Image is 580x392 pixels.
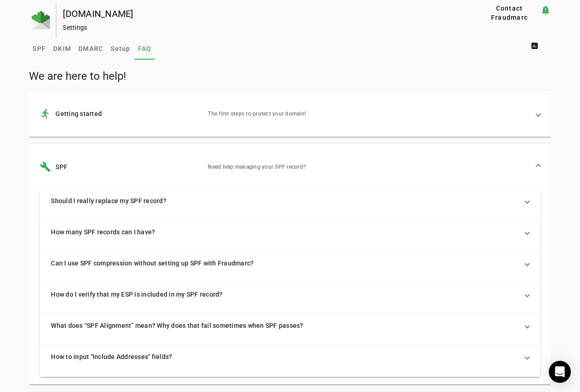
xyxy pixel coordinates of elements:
mat-expansion-panel-header: How to input "Include Addresses" fields? [40,346,540,368]
mat-panel-description: Need help managing your SPF record? [208,161,529,172]
h1: We are here to help! [29,69,551,83]
span: How many SPF records can I have? [51,227,525,237]
span: FAQ [138,45,152,52]
mat-expansion-panel-header: SPFNeed help managing your SPF record? [29,144,551,190]
img: Fraudmarc Logo [32,11,50,29]
mat-expansion-panel-header: Getting startedThe first steps to protect your domain! [29,91,551,137]
a: Setup [107,38,134,60]
mat-expansion-panel-header: How many SPF records can I have? [40,221,540,243]
a: FAQ [134,38,155,60]
mat-expansion-panel-header: How do I verify that my ESP is included in my SPF record? [40,283,540,305]
mat-panel-title: Getting started [40,108,200,119]
mat-panel-title: SPF [40,161,200,172]
mat-icon: build [40,161,55,172]
div: Open Intercom Messenger [549,361,571,383]
button: Contact Fraudmarc [479,5,540,21]
mat-panel-description: The first steps to protect your domain! [208,108,529,119]
span: How do I verify that my ESP is included in my SPF record? [51,290,525,299]
a: DMARC [75,38,107,60]
a: DKIM [50,38,75,60]
span: DMARC [78,45,103,52]
span: DKIM [53,45,71,52]
span: How to input "Include Addresses" fields? [51,352,525,361]
div: SPFNeed help managing your SPF record? [29,190,551,384]
a: SPF [29,38,50,60]
span: Contact Fraudmarc [482,4,536,22]
mat-icon: directions_run [40,108,55,119]
span: Should I really replace my SPF record? [51,196,525,205]
mat-expansion-panel-header: What does “SPF Alignment” mean? Why does that fail sometimes when SPF passes? [40,315,540,337]
mat-icon: notification_important [540,5,551,16]
span: SPF [33,45,46,52]
mat-expansion-panel-header: Should I really replace my SPF record? [40,190,540,212]
div: [DOMAIN_NAME] [63,9,449,18]
span: Can I use SPF compression without setting up SPF with Fraudmarc? [51,259,525,268]
span: What does “SPF Alignment” mean? Why does that fail sometimes when SPF passes? [51,321,525,330]
div: Settings [63,23,449,32]
mat-expansion-panel-header: Can I use SPF compression without setting up SPF with Fraudmarc? [40,252,540,274]
span: Setup [110,45,130,52]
